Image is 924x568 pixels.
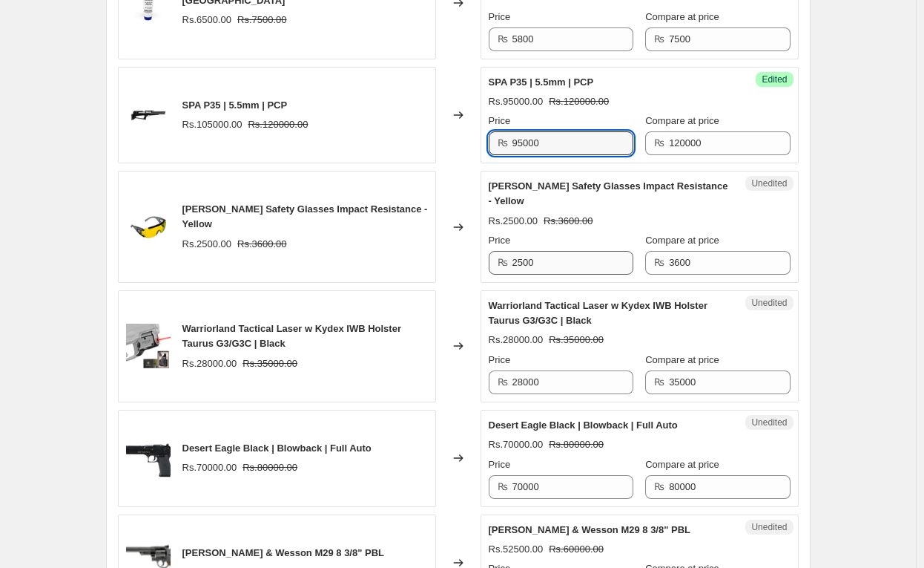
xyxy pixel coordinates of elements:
span: ₨ [498,33,508,45]
span: Price [489,459,511,470]
strike: Rs.7500.00 [237,13,287,27]
img: p35_80x.png [126,93,171,137]
img: WLS-104_80x.jpg [126,324,171,368]
span: Edited [762,74,787,85]
span: Unedited [751,297,787,309]
span: ₨ [498,376,508,388]
div: Rs.70000.00 [182,460,237,475]
span: ₨ [654,257,664,268]
span: Desert Eagle Black | Blowback | Full Auto [182,443,372,454]
strike: Rs.35000.00 [242,356,297,371]
span: [PERSON_NAME] Safety Glasses Impact Resistance - Yellow [489,180,728,206]
strike: Rs.35000.00 [549,333,604,347]
span: ₨ [654,376,664,388]
span: Price [489,235,511,246]
span: [PERSON_NAME] Safety Glasses Impact Resistance - Yellow [182,203,428,229]
strike: Rs.80000.00 [242,460,297,475]
span: Warriorland Tactical Laser w Kydex IWB Holster Taurus G3/G3C | Black [489,300,707,326]
span: Price [489,115,511,126]
strike: Rs.3600.00 [544,214,593,229]
strike: Rs.80000.00 [549,437,604,452]
strike: Rs.120000.00 [549,94,609,109]
span: SPA P35 | 5.5mm | PCP [182,99,288,111]
strike: Rs.60000.00 [549,542,604,557]
div: Rs.52500.00 [489,542,544,557]
span: Compare at price [645,354,719,365]
span: Compare at price [645,235,719,246]
span: SPA P35 | 5.5mm | PCP [489,76,594,88]
span: ₨ [498,481,508,492]
span: ₨ [654,481,664,492]
div: Rs.28000.00 [489,333,544,347]
span: Price [489,354,511,365]
span: Unedited [751,417,787,428]
span: Desert Eagle Black | Blowback | Full Auto [489,420,678,431]
span: ₨ [498,137,508,148]
span: Warriorland Tactical Laser w Kydex IWB Holster Taurus G3/G3C | Black [182,323,401,349]
img: d13c9ae20f10c281b46313fc11ab1d37b36db5620c91eaa16cfd8ae5319077b2_80x.webp [126,205,171,249]
span: Compare at price [645,11,719,22]
span: Unedited [751,177,787,189]
span: [PERSON_NAME] & Wesson M29 8 3/8" PBL [182,547,385,558]
div: Rs.95000.00 [489,94,544,109]
span: ₨ [654,33,664,45]
span: [PERSON_NAME] & Wesson M29 8 3/8" PBL [489,524,691,535]
span: ₨ [498,257,508,268]
div: Rs.2500.00 [489,214,538,229]
span: ₨ [654,137,664,148]
div: Rs.2500.00 [182,237,232,252]
div: Rs.70000.00 [489,437,544,452]
strike: Rs.120000.00 [248,117,308,132]
div: Rs.28000.00 [182,356,237,371]
div: Rs.6500.00 [182,13,232,27]
div: Rs.105000.00 [182,117,242,132]
span: Compare at price [645,115,719,126]
strike: Rs.3600.00 [237,237,287,252]
span: Compare at price [645,459,719,470]
span: Unedited [751,521,787,533]
span: Price [489,11,511,22]
img: cybergun-32847a-3_80x.jpg [126,436,171,480]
